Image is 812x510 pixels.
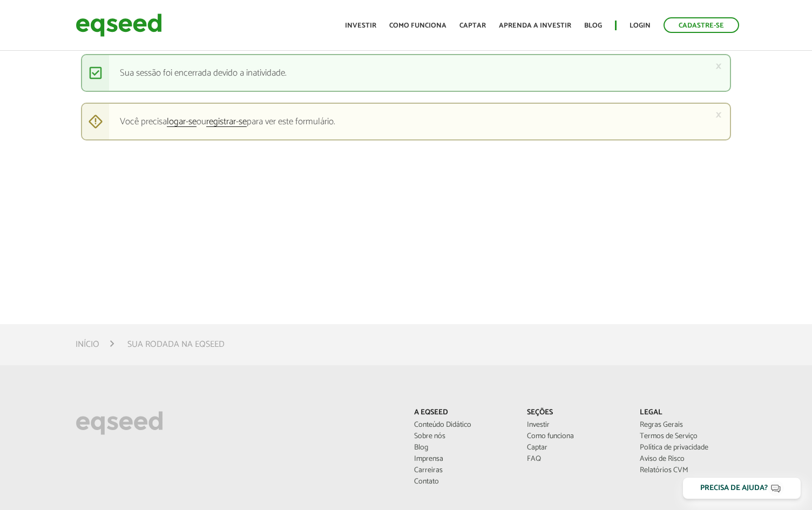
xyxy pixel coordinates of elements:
[640,467,736,474] a: Relatórios CVM
[414,421,511,429] a: Conteúdo Didático
[630,22,651,29] a: Login
[81,103,730,140] div: Você precisa ou para ver este formulário.
[640,421,736,429] a: Regras Gerais
[527,408,624,418] p: Seções
[664,17,739,33] a: Cadastre-se
[414,433,511,440] a: Sobre nós
[414,408,511,418] p: A EqSeed
[206,117,247,127] a: registrar-se
[527,444,624,452] a: Captar
[167,117,197,127] a: logar-se
[414,478,511,486] a: Contato
[81,54,730,92] div: Sua sessão foi encerrada devido a inatividade.
[414,444,511,452] a: Blog
[76,408,163,438] img: EqSeed Logo
[414,455,511,463] a: Imprensa
[414,467,511,474] a: Carreiras
[76,340,99,349] a: Início
[640,444,736,452] a: Política de privacidade
[715,109,722,120] a: ×
[345,22,376,29] a: Investir
[640,433,736,440] a: Termos de Serviço
[76,11,162,39] img: EqSeed
[527,455,624,463] a: FAQ
[640,455,736,463] a: Aviso de Risco
[584,22,602,29] a: Blog
[499,22,571,29] a: Aprenda a investir
[640,408,736,418] p: Legal
[389,22,446,29] a: Como funciona
[127,337,225,352] li: Sua rodada na EqSeed
[459,22,486,29] a: Captar
[527,433,624,440] a: Como funciona
[715,61,722,72] a: ×
[527,421,624,429] a: Investir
